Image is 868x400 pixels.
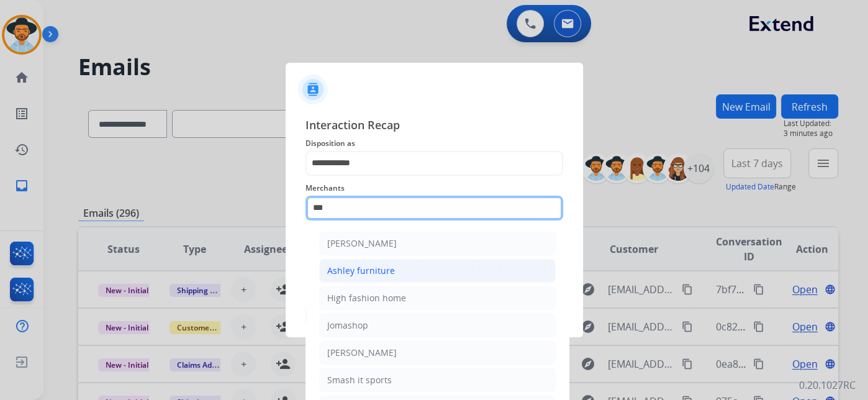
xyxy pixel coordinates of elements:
[305,116,563,136] span: Interaction Recap
[327,374,392,386] div: Smash it sports
[298,75,328,104] img: contactIcon
[327,237,397,250] div: [PERSON_NAME]
[327,265,395,277] div: Ashley furniture
[305,181,563,196] span: Merchants
[799,378,856,393] p: 0.20.1027RC
[327,292,406,304] div: High fashion home
[305,136,563,151] span: Disposition as
[327,347,397,359] div: [PERSON_NAME]
[327,319,368,332] div: Jomashop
